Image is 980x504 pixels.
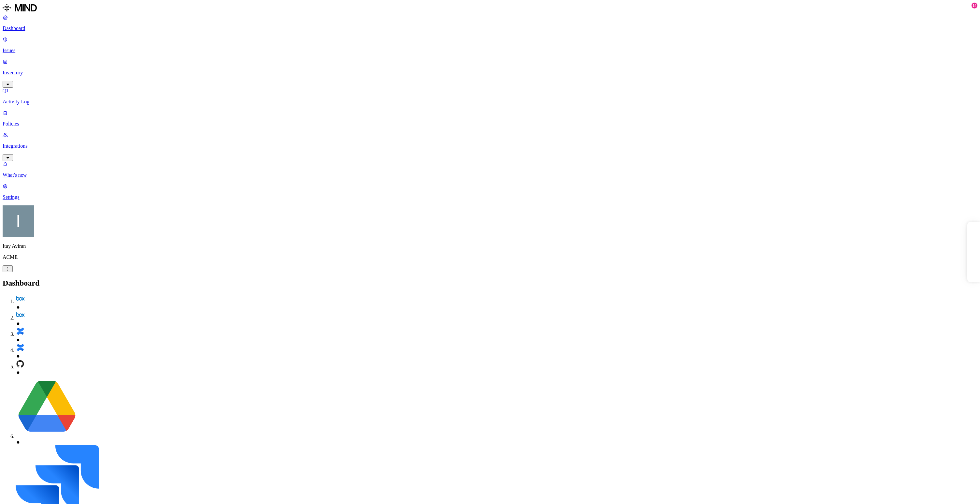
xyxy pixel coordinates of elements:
div: 14 [972,3,977,8]
img: box.svg [16,310,25,319]
p: Settings [3,194,977,200]
a: Policies [3,110,977,127]
img: MIND [3,3,37,13]
a: Dashboard [3,14,977,31]
a: Inventory [3,59,977,87]
p: ACME [3,254,977,260]
a: What's new [3,161,977,178]
p: Inventory [3,70,977,76]
p: Dashboard [3,25,977,31]
img: confluence.svg [16,327,25,336]
img: Itay Aviran [3,205,34,237]
a: MIND [3,3,977,14]
img: google-drive.svg [16,376,78,438]
img: confluence.svg [16,343,25,352]
a: Integrations [3,132,977,160]
img: box.svg [16,294,25,303]
p: Policies [3,121,977,127]
a: Settings [3,183,977,200]
a: Issues [3,37,977,53]
a: Activity Log [3,88,977,105]
p: Activity Log [3,99,977,105]
h2: Dashboard [3,279,977,288]
img: github.svg [16,359,25,368]
p: What's new [3,172,977,178]
p: Integrations [3,143,977,149]
p: Issues [3,48,977,53]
